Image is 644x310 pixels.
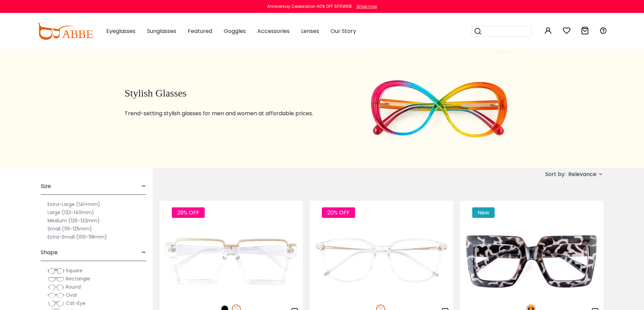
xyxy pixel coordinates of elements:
span: Lenses [301,27,319,35]
img: Cat-Eye.png [48,300,65,307]
img: stylish glasses [352,49,525,168]
label: Extra-Large (141+mm) [48,200,100,208]
img: Round.png [48,284,65,291]
span: New [472,207,495,218]
label: Extra-Small (100-118mm) [48,233,107,241]
span: Sunglasses [147,27,176,35]
img: abbeglasses.com [37,23,93,40]
span: Featured [188,27,212,35]
span: - [142,178,146,194]
img: Fclear Girt - TR ,Universal Bridge Fit [310,225,453,297]
span: Square [66,267,82,274]
span: Shape [41,244,58,261]
img: Square.png [48,268,65,274]
span: - [142,244,146,261]
span: Sort by: [545,170,566,178]
span: Rectangle [66,275,90,282]
span: 29% OFF [172,207,205,218]
label: Large (133-140mm) [48,208,94,217]
span: Eyeglasses [106,27,135,35]
span: Goggles [224,27,246,35]
p: Trend-setting stylish glasses for men and women at affordable prices. [125,109,335,118]
img: Fclear Umbel - Plastic ,Universal Bridge Fit [160,225,303,297]
img: Rectangle.png [48,276,65,282]
label: Small (119-125mm) [48,225,92,233]
img: Tortoise Imani - Plastic ,Universal Bridge Fit [460,225,603,297]
span: Round [66,283,81,290]
a: Shop now [353,3,377,9]
span: 20% OFF [322,207,355,218]
span: Relevance [568,168,596,180]
div: Shop now [356,3,377,10]
span: Our Story [331,27,356,35]
span: Oval [66,292,77,298]
span: Accessories [257,27,290,35]
span: Size [41,178,51,194]
label: Medium (126-132mm) [48,217,100,225]
img: Oval.png [48,292,65,299]
div: Anniversay Celebration 40% OFF SITEWIDE [267,3,352,10]
h1: Stylish Glasses [125,87,335,99]
span: Cat-Eye [66,300,86,307]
